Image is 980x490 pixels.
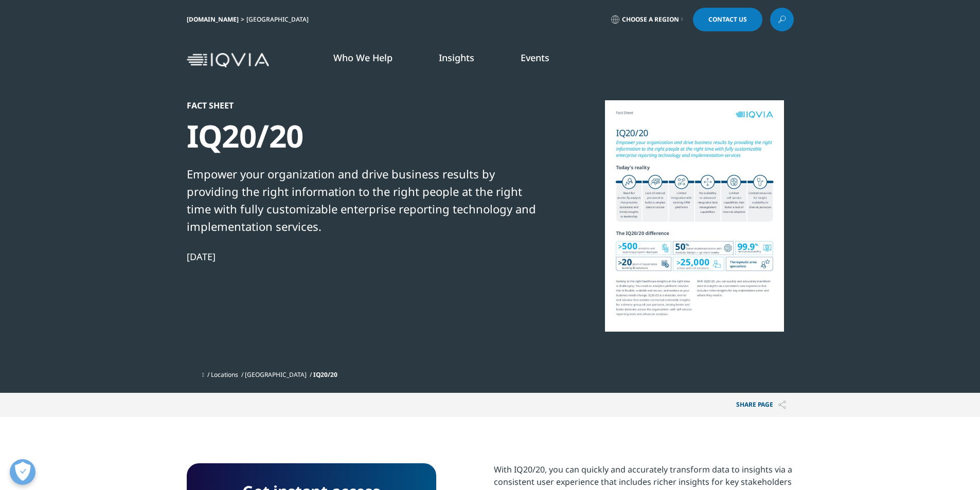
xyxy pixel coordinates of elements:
[246,15,313,24] div: [GEOGRAPHIC_DATA]
[10,459,35,485] button: Open Preferences
[333,51,393,64] a: Who We Help
[187,250,540,263] div: [DATE]
[622,15,679,24] span: Choose a Region
[439,51,474,64] a: Insights
[708,16,747,23] span: Contact Us
[187,117,540,155] div: IQ20/20
[693,8,762,31] a: Contact Us
[728,393,794,417] button: Share PAGEShare PAGE
[187,100,540,111] div: Fact Sheet
[778,401,786,409] img: Share PAGE
[187,53,269,68] img: IQVIA Healthcare Information Technology and Pharma Clinical Research Company
[211,370,238,379] a: Locations
[313,370,337,379] span: IQ20/20
[187,165,540,235] div: Empower your organization and drive business results by providing the right information to the ri...
[273,36,794,84] nav: Primary
[728,393,794,417] p: Share PAGE
[187,15,239,24] a: [DOMAIN_NAME]
[521,51,549,64] a: Events
[245,370,307,379] a: [GEOGRAPHIC_DATA]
